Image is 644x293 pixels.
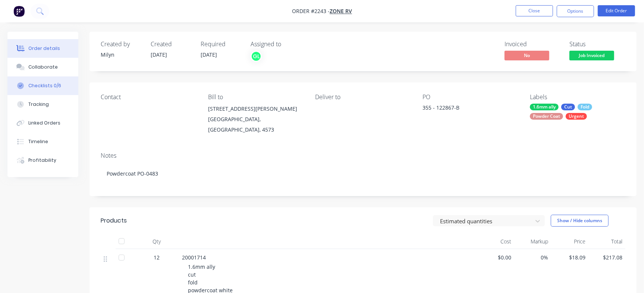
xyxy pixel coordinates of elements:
[101,152,625,159] div: Notes
[330,8,352,15] a: Zone RV
[7,58,78,76] button: Collaborate
[208,94,304,101] div: Bill to
[28,82,61,89] div: Checklists 0/6
[591,253,622,261] span: $217.08
[101,216,127,225] div: Products
[28,120,60,126] div: Linked Orders
[516,5,553,16] button: Close
[208,114,304,135] div: [GEOGRAPHIC_DATA], [GEOGRAPHIC_DATA], 4573
[566,113,587,120] div: Urgent
[201,41,242,48] div: Required
[151,41,192,48] div: Created
[530,94,625,101] div: Labels
[28,45,60,52] div: Order details
[28,64,58,70] div: Collaborate
[7,95,78,114] button: Tracking
[315,94,411,101] div: Deliver to
[7,76,78,95] button: Checklists 0/6
[7,39,78,58] button: Order details
[551,215,609,227] button: Show / Hide columns
[505,41,560,48] div: Invoiced
[13,6,25,17] img: Factory
[517,253,548,261] span: 0%
[422,104,516,114] div: 355 - 122867-B
[101,41,142,48] div: Created by
[569,51,614,62] button: Job Invoiced
[7,132,78,151] button: Timeline
[251,41,325,48] div: Assigned to
[101,51,142,59] div: Milyn
[7,151,78,170] button: Profitability
[28,157,56,164] div: Profitability
[561,104,575,110] div: Cut
[422,94,518,101] div: PO
[477,234,514,249] div: Cost
[588,234,625,249] div: Total
[28,101,49,108] div: Tracking
[530,104,559,110] div: 1.6mm ally
[208,104,304,135] div: [STREET_ADDRESS][PERSON_NAME][GEOGRAPHIC_DATA], [GEOGRAPHIC_DATA], 4573
[530,113,563,120] div: Powder Coat
[578,104,592,110] div: Fold
[569,41,625,48] div: Status
[201,51,217,58] span: [DATE]
[251,51,262,62] button: GL
[569,51,614,60] span: Job Invoiced
[7,114,78,132] button: Linked Orders
[101,94,196,101] div: Contact
[598,5,635,16] button: Edit Order
[555,253,585,261] span: $18.09
[514,234,551,249] div: Markup
[134,234,179,249] div: Qty
[552,234,588,249] div: Price
[151,51,167,58] span: [DATE]
[292,8,330,15] span: Order #2243 -
[182,254,206,261] span: 20001714
[101,162,625,185] div: Powdercoat PO-0483
[557,5,594,17] button: Options
[505,51,549,60] span: No
[154,253,160,261] span: 12
[28,138,48,145] div: Timeline
[480,253,511,261] span: $0.00
[208,104,304,114] div: [STREET_ADDRESS][PERSON_NAME]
